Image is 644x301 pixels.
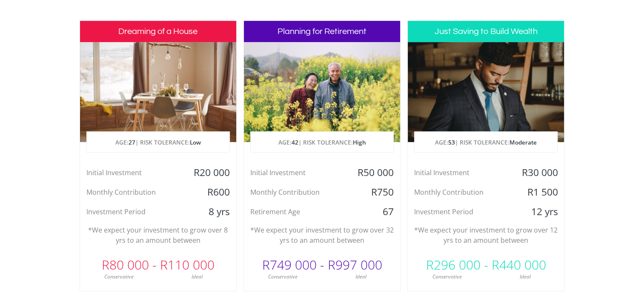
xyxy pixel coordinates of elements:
div: R1 500 [512,186,564,199]
p: *We expect your investment to grow over 32 yrs to an amount between [250,225,394,245]
div: 8 yrs [184,205,236,218]
div: Monthly Contribution [80,186,184,199]
div: R80 000 - R110 000 [80,252,236,278]
div: Investment Period [80,205,184,218]
div: Conservative [80,273,158,281]
span: Low [190,138,201,146]
div: R749 000 - R997 000 [244,252,400,278]
p: AGE: | RISK TOLERANCE: [251,132,393,153]
div: Initial Investment [408,166,512,179]
span: High [352,138,366,146]
span: Moderate [509,138,537,146]
span: 53 [448,138,455,146]
div: Retirement Age [244,205,348,218]
p: AGE: | RISK TOLERANCE: [87,132,229,153]
div: Monthly Contribution [244,186,348,199]
p: AGE: | RISK TOLERANCE: [415,132,557,153]
div: Conservative [244,273,322,281]
div: R750 [348,186,400,199]
div: Ideal [322,273,400,281]
h3: Just Saving to Build Wealth [408,21,564,42]
p: *We expect your investment to grow over 8 yrs to an amount between [86,225,230,245]
div: Monthly Contribution [408,186,512,199]
span: 27 [129,138,135,146]
div: Initial Investment [244,166,348,179]
div: R50 000 [348,166,400,179]
div: 67 [348,205,400,218]
div: R20 000 [184,166,236,179]
h3: Planning for Retirement [244,21,400,42]
p: *We expect your investment to grow over 12 yrs to an amount between [414,225,558,245]
div: Ideal [158,273,236,281]
div: R30 000 [512,166,564,179]
h3: Dreaming of a House [80,21,236,42]
div: Initial Investment [80,166,184,179]
span: 42 [291,138,298,146]
div: Investment Period [408,205,512,218]
div: Conservative [408,273,486,281]
div: 12 yrs [512,205,564,218]
div: Ideal [486,273,564,281]
div: R600 [184,186,236,199]
div: R296 000 - R440 000 [408,252,564,278]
